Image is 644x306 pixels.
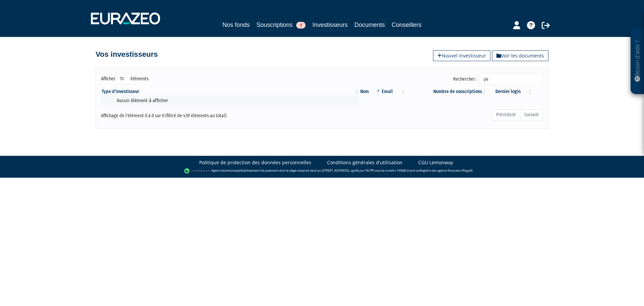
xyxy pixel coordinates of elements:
td: Aucun élément à afficher [101,95,360,106]
th: Nombre de souscriptions : activer pour trier la colonne par ordre croissant [406,88,487,95]
img: 1732889491-logotype_eurazeo_blanc_rvb.png [91,12,160,25]
a: Nouvel investisseur [433,50,490,61]
div: - Agent de (établissement de paiement dont le siège social est situé au [STREET_ADDRESS], agréé p... [7,168,637,174]
select: Afficheréléments [115,73,130,85]
th: Nom : activer pour trier la colonne par ordre d&eacute;croissant [360,88,381,95]
div: Affichage de l'élément 0 à 0 sur 0 (filtré de 439 éléments au total) [101,108,279,119]
a: Nos fonds [222,20,250,30]
a: Souscriptions1 [256,20,306,30]
p: Besoin d'aide ? [634,31,641,91]
label: Rechercher : [453,73,543,85]
h4: Vos investisseurs [96,50,158,58]
th: Type d'investisseur : activer pour trier la colonne par ordre croissant [101,88,360,95]
a: Conseillers [392,20,422,30]
a: Lemonway [224,168,239,173]
a: Investisseurs [312,20,347,31]
a: Conditions générales d'utilisation [327,159,402,166]
img: logo-lemonway.png [184,168,210,174]
th: Dernier login : activer pour trier la colonne par ordre croissant [487,88,533,95]
a: Politique de protection des données personnelles [199,159,311,166]
a: Voir les documents [492,50,548,61]
a: CGU Lemonway [418,159,453,166]
input: Rechercher : [479,73,543,85]
th: Email : activer pour trier la colonne par ordre croissant [381,88,406,95]
a: Registre des agents financiers (Regafi) [420,168,473,173]
span: 1 [296,22,306,29]
label: Afficher éléments [101,73,149,85]
a: Documents [355,20,385,30]
th: &nbsp; [533,88,543,95]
